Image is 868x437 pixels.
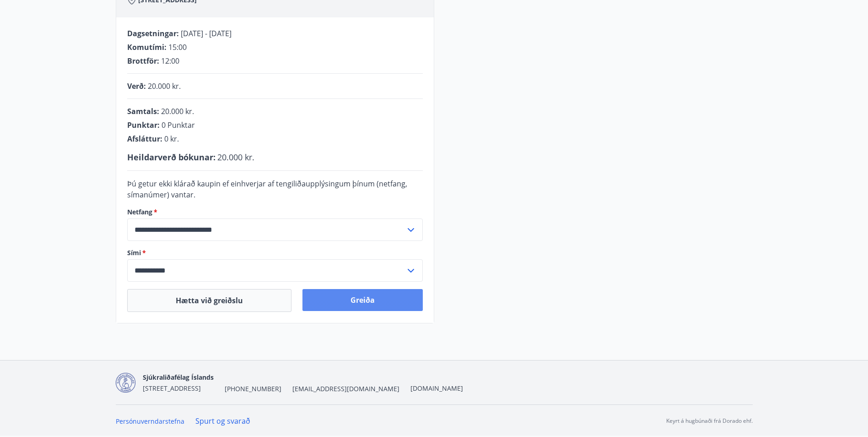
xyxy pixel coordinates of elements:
[666,417,753,425] p: Keyrt á hugbúnaði frá Dorado ehf.
[127,152,216,163] span: Heildarverð bókunar :
[127,289,291,312] button: Hætta við greiðslu
[116,417,184,426] a: Persónuverndarstefna
[127,208,423,217] label: Netfang
[181,28,232,38] span: [DATE] - [DATE]
[225,384,281,393] span: [PHONE_NUMBER]
[127,81,146,91] span: Verð :
[127,42,167,52] span: Komutími :
[292,384,399,393] span: [EMAIL_ADDRESS][DOMAIN_NAME]
[127,28,179,38] span: Dagsetningar :
[217,152,254,163] span: 20.000 kr.
[162,120,195,130] span: 0 Punktar
[148,81,181,91] span: 20.000 kr.
[127,56,159,66] span: Brottför :
[161,106,194,116] span: 20.000 kr.
[410,384,463,393] a: [DOMAIN_NAME]
[195,416,250,426] a: Spurt og svarað
[302,289,423,311] button: Greiða
[143,373,214,382] span: Sjúkraliðafélag Íslands
[143,384,201,393] span: [STREET_ADDRESS]
[127,248,423,257] label: Sími
[168,42,187,52] span: 15:00
[164,134,179,144] span: 0 kr.
[127,120,160,130] span: Punktar :
[127,179,407,200] span: Þú getur ekki klárað kaupin ef einhverjar af tengiliðaupplýsingum þínum (netfang, símanúmer) vantar.
[127,106,159,116] span: Samtals :
[116,373,135,393] img: d7T4au2pYIU9thVz4WmmUT9xvMNnFvdnscGDOPEg.png
[127,134,162,144] span: Afsláttur :
[161,56,179,66] span: 12:00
